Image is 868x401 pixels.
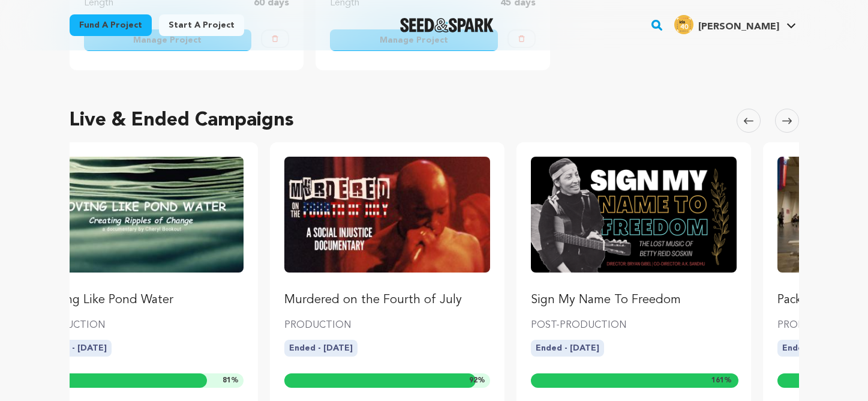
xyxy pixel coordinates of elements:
img: 4dc3c4680312d091.png [674,15,693,34]
a: Start a project [159,14,244,36]
p: Ended - [DATE] [531,340,604,357]
p: Ended - [DATE] [284,340,358,357]
a: Fund Murdered on the Fourth of July [284,157,490,308]
img: Seed&Spark Logo Dark Mode [400,18,494,32]
a: Fund Sign My Name To Freedom [531,157,737,308]
span: 92 [469,377,477,384]
a: Lilla S.'s Profile [672,13,798,34]
p: POST-PRODUCTION [531,318,737,333]
span: Lilla S.'s Profile [672,13,798,38]
a: Fund a project [70,14,152,36]
div: Lilla S.'s Profile [674,15,779,34]
p: Ended - [DATE] [38,340,112,357]
span: 81 [223,377,231,384]
h2: Live & Ended Campaigns [70,106,294,135]
span: % [469,376,485,385]
p: Murdered on the Fourth of July [284,292,490,309]
p: PRODUCTION [38,318,244,333]
p: PRODUCTION [284,318,490,333]
span: % [223,376,239,385]
p: Moving Like Pond Water [38,292,244,309]
a: Seed&Spark Homepage [400,18,494,32]
a: Fund Moving Like Pond Water [38,157,244,308]
p: Ended - [DATE] [777,340,851,357]
span: 161 [711,377,724,384]
p: Sign My Name To Freedom [531,292,737,309]
span: [PERSON_NAME] [698,22,779,32]
span: % [711,376,732,385]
